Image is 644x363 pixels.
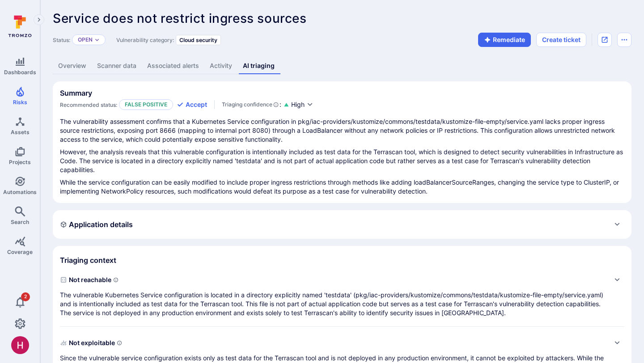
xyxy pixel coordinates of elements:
span: Projects [9,159,31,165]
h2: Summary [60,89,92,97]
h2: Application details [60,220,133,229]
button: Remediate [478,33,531,47]
span: High [291,100,305,109]
span: Dashboards [4,69,36,76]
p: However, the analysis reveals that this vulnerable configuration is intentionally included as tes... [60,148,624,174]
button: Options menu [617,33,631,47]
span: Triaging confidence [222,100,272,109]
button: Create ticket [536,33,586,47]
h2: Triaging context [60,256,116,265]
svg: Indicates if a vulnerability code, component, function or a library can actually be reached or in... [113,277,119,283]
span: Not exploitable [60,336,606,350]
span: Risks [13,99,27,106]
button: Accept [177,100,207,109]
span: Service does not restrict ingress sources [53,11,307,26]
button: High [291,100,314,110]
span: Not reachable [60,273,606,287]
a: Scanner data [92,58,142,74]
span: Recommended status: [60,101,117,108]
a: Overview [53,58,92,74]
span: 2 [21,292,30,301]
p: False positive [119,99,173,110]
span: Coverage [7,249,33,255]
i: Expand navigation menu [36,16,42,24]
span: Search [11,219,29,225]
div: : [222,100,281,109]
div: Expand [60,273,624,317]
div: Vulnerability tabs [53,58,631,74]
div: Cloud security [176,35,221,45]
a: Associated alerts [142,58,204,74]
p: While the service configuration can be easily modified to include proper ingress restrictions thr... [60,178,624,196]
div: Harshil Parikh [11,336,29,354]
div: Expand [53,210,631,239]
img: ACg8ocKzQzwPSwOZT_k9C736TfcBpCStqIZdMR9gXOhJgTaH9y_tsw=s96-c [11,336,29,354]
span: Assets [11,129,30,135]
p: The vulnerable Kubernetes Service configuration is located in a directory explicitly named 'testd... [60,291,606,317]
svg: AI Triaging Agent self-evaluates the confidence behind recommended status based on the depth and ... [273,100,279,109]
button: Expand navigation menu [34,14,44,25]
a: Activity [204,58,237,74]
button: Expand dropdown [94,37,100,42]
span: Vulnerability category: [116,37,174,43]
span: Status: [53,37,70,43]
svg: Indicates if a vulnerability can be exploited by an attacker to gain unauthorized access, execute... [117,340,122,346]
span: Automations [3,189,37,195]
div: Open original issue [597,33,612,47]
a: AI triaging [237,58,280,74]
p: The vulnerability assessment confirms that a Kubernetes Service configuration in pkg/iac-provider... [60,117,624,144]
button: Open [78,36,93,43]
